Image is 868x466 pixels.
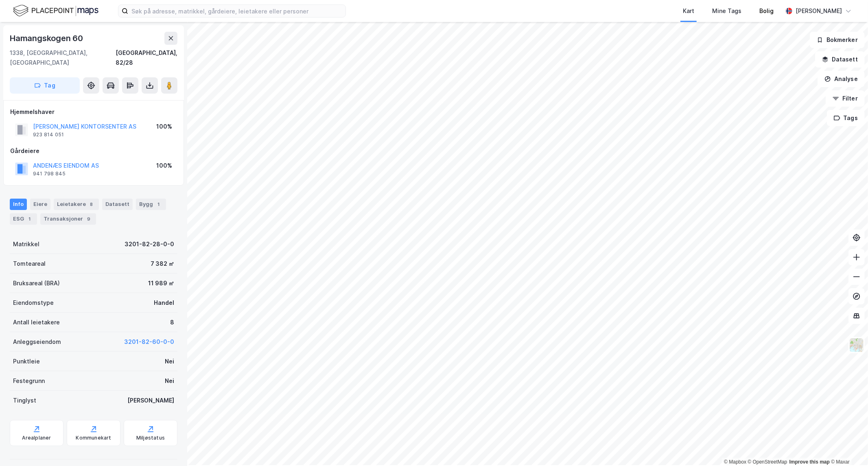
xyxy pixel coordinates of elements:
div: Kart [683,6,694,16]
div: 923 814 051 [33,131,64,138]
input: Søk på adresse, matrikkel, gårdeiere, leietakere eller personer [128,5,345,17]
img: Z [849,337,864,353]
div: Miljøstatus [136,435,165,441]
div: 1 [155,200,163,208]
div: 3201-82-28-0-0 [125,239,174,249]
div: Kommunekart [76,435,111,441]
div: 9 [85,215,93,223]
button: 3201-82-60-0-0 [124,337,174,347]
div: Info [10,199,27,210]
div: Nei [165,376,174,386]
div: Eiere [30,199,50,210]
div: Transaksjoner [40,213,96,225]
img: logo.f888ab2527a4732fd821a326f86c7f29.svg [13,4,98,18]
div: Mine Tags [712,6,741,16]
div: Hamangskogen 60 [10,32,85,45]
div: Arealplaner [22,435,51,441]
div: 1 [26,215,34,223]
div: 7 382 ㎡ [151,259,174,269]
div: [PERSON_NAME] [796,6,842,16]
div: Matrikkel [13,239,39,249]
div: ESG [10,213,37,225]
button: Bokmerker [810,32,865,48]
div: 1338, [GEOGRAPHIC_DATA], [GEOGRAPHIC_DATA] [10,48,116,68]
button: Filter [826,90,865,107]
div: 100% [156,161,172,171]
div: Nei [165,357,174,366]
button: Analyse [818,71,865,87]
div: Antall leietakere [13,317,60,327]
div: Leietakere [54,199,99,210]
div: Anleggseiendom [13,337,61,347]
div: Bruksareal (BRA) [13,278,60,288]
div: Kontrollprogram for chat [827,427,868,466]
div: Hjemmelshaver [10,107,177,117]
div: Tinglyst [13,396,36,405]
div: [PERSON_NAME] [127,396,174,405]
div: Festegrunn [13,376,45,386]
div: 100% [156,122,172,131]
button: Datasett [815,51,865,68]
div: Gårdeiere [10,146,177,156]
div: 941 798 845 [33,171,66,177]
div: Bygg [136,199,166,210]
a: Mapbox [724,459,746,465]
div: Tomteareal [13,259,46,269]
a: Improve this map [789,459,830,465]
button: Tag [10,77,80,94]
div: [GEOGRAPHIC_DATA], 82/28 [116,48,177,68]
div: 8 [87,200,96,208]
button: Tags [827,110,865,126]
a: OpenStreetMap [748,459,787,465]
div: Handel [154,298,174,308]
div: 8 [170,317,174,327]
div: Datasett [102,199,133,210]
div: Bolig [759,6,774,16]
div: 11 989 ㎡ [148,278,174,288]
iframe: Chat Widget [827,427,868,466]
div: Punktleie [13,357,40,366]
div: Eiendomstype [13,298,54,308]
